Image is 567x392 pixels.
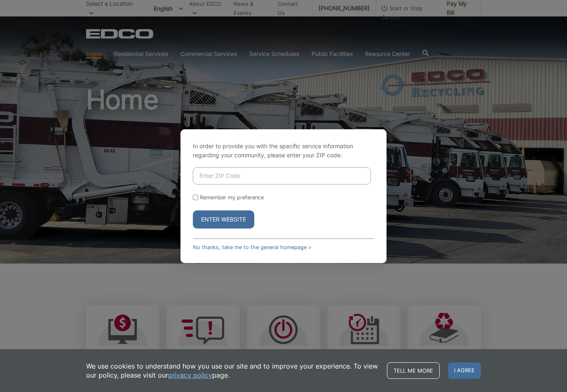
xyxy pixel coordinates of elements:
[193,167,371,184] input: Enter ZIP Code
[200,194,264,201] label: Remember my preference
[168,371,212,380] a: privacy policy
[193,142,374,160] p: In order to provide you with the specific service information regarding your community, please en...
[193,244,312,250] a: No thanks, take me to the general homepage >
[387,362,440,379] a: Tell me more
[86,362,379,380] p: We use cookies to understand how you use our site and to improve your experience. To view our pol...
[193,210,254,229] button: Enter Website
[448,362,481,379] span: I agree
